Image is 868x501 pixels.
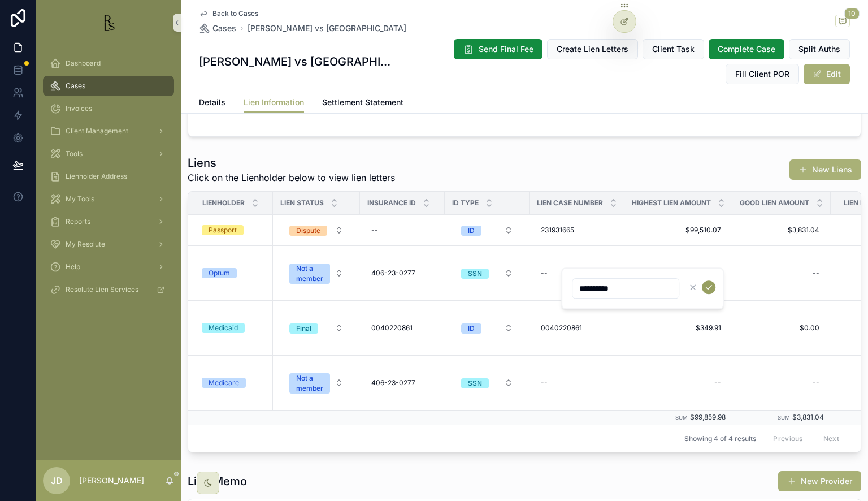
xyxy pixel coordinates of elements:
[202,378,266,388] a: Medicare
[468,378,482,388] div: SSN
[452,198,479,208] span: ID Type
[43,121,174,141] a: Client Management
[66,81,85,90] span: Cases
[541,226,574,235] span: 231931665
[452,372,523,394] a: Select Button
[835,15,850,29] button: 10
[798,44,840,55] span: Split Auths
[739,319,824,337] a: $0.00
[66,127,128,136] span: Client Management
[631,374,726,392] a: --
[79,475,144,486] p: [PERSON_NAME]
[66,240,105,249] span: My Resolute
[209,323,238,333] div: Medicaid
[541,323,582,332] span: 0040220861
[43,211,174,232] a: Reports
[541,269,548,278] div: --
[740,198,809,208] span: Good Lien Amount
[468,269,482,279] div: SSN
[51,474,63,487] span: JD
[199,97,225,108] span: Details
[322,97,403,108] span: Settlement Statement
[280,258,353,288] button: Select Button
[209,378,239,388] div: Medicare
[675,414,688,421] small: Sum
[536,319,618,337] a: 0040220861
[43,76,174,96] a: Cases
[43,144,174,164] a: Tools
[804,64,850,84] button: Edit
[280,368,353,398] button: Select Button
[813,378,819,387] div: --
[280,220,353,240] button: Select Button
[536,264,618,282] a: --
[744,226,819,235] span: $3,831.04
[536,221,618,239] a: 231931665
[371,378,415,387] span: 406-23-0277
[188,171,395,184] span: Click on the Lienholder below to view lien letters
[631,264,726,282] a: --
[452,373,522,393] button: Select Button
[202,225,266,235] a: Passport
[813,269,819,278] div: --
[468,323,475,334] div: ID
[296,373,323,394] div: Not a member
[643,39,704,59] button: Client Task
[280,367,353,399] a: Select Button
[202,198,245,208] span: Lienholder
[536,374,618,392] a: --
[636,226,721,235] span: $99,510.07
[636,323,721,332] span: $349.91
[199,92,225,115] a: Details
[735,68,789,80] span: Fill Client POR
[371,269,415,278] span: 406-23-0277
[452,263,522,283] button: Select Button
[714,378,721,387] div: --
[452,317,523,339] a: Select Button
[43,279,174,300] a: Resolute Lien Services
[248,23,406,34] a: [PERSON_NAME] vs [GEOGRAPHIC_DATA]
[209,225,237,235] div: Passport
[367,264,438,282] a: 406-23-0277
[36,45,181,314] div: scrollable content
[188,155,395,171] h1: Liens
[199,9,258,18] a: Back to Cases
[66,217,90,226] span: Reports
[43,166,174,187] a: Lienholder Address
[739,374,824,392] a: --
[371,323,413,332] span: 0040220861
[66,59,101,68] span: Dashboard
[280,317,353,339] a: Select Button
[202,323,266,333] a: Medicaid
[744,323,819,332] span: $0.00
[789,159,861,180] button: New Liens
[202,268,266,278] a: Optum
[280,198,324,208] span: Lien Status
[66,149,83,158] span: Tools
[452,318,522,338] button: Select Button
[452,262,523,284] a: Select Button
[718,44,775,55] span: Complete Case
[631,221,726,239] a: $99,510.07
[199,23,236,34] a: Cases
[789,39,850,59] button: Split Auths
[726,64,799,84] button: Fill Client POR
[367,198,416,208] span: Insurance ID
[452,219,523,241] a: Select Button
[280,257,353,289] a: Select Button
[479,44,533,55] span: Send Final Fee
[468,226,475,236] div: ID
[66,195,94,204] span: My Tools
[367,221,438,239] a: --
[66,104,92,113] span: Invoices
[684,434,756,443] span: Showing 4 of 4 results
[66,285,138,294] span: Resolute Lien Services
[43,234,174,254] a: My Resolute
[709,39,784,59] button: Complete Case
[43,189,174,209] a: My Tools
[367,319,438,337] a: 0040220861
[212,23,236,34] span: Cases
[778,471,861,491] a: New Provider
[778,414,790,421] small: Sum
